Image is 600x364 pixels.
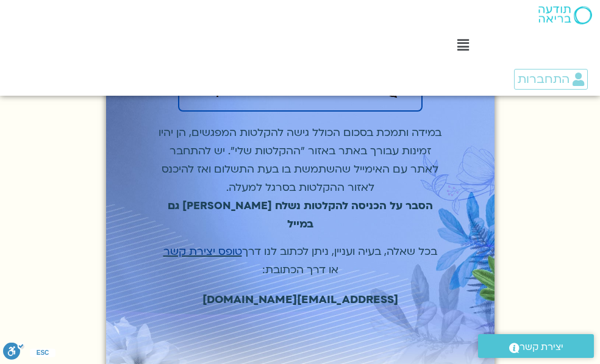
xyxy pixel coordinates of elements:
[155,243,446,279] p: בכל שאלה, בעיה ועניין, ניתן לכתוב לנו דרך או דרך הכתובת:
[520,339,563,355] span: יצירת קשר
[518,73,570,86] span: התחברות
[168,199,433,231] strong: הסבר על הכניסה להקלטות נשלח [PERSON_NAME] גם במייל
[188,286,413,313] a: [EMAIL_ADDRESS][DOMAIN_NAME]
[202,293,398,306] span: [EMAIL_ADDRESS][DOMAIN_NAME]
[478,334,594,358] a: יצירת קשר
[163,244,242,259] a: טופס יצירת קשר
[538,6,592,24] img: תודעה בריאה
[204,87,382,98] span: הצטרפות לוואטסאפ - "מה הסרט שלך?"
[514,69,588,90] a: התחברות
[155,124,446,234] p: במידה ותמכת בסכום הכולל גישה להקלטות המפגשים, הן יהיו זמינות עבורך באתר באזור "ההקלטות שלי". יש ל...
